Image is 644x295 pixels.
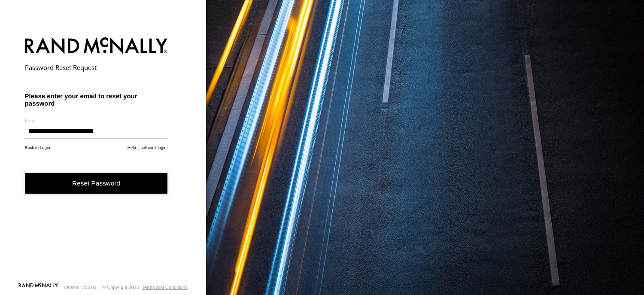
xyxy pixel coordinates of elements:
h2: Password Reset Request [25,63,168,72]
h3: Please enter your email to reset your password [25,92,168,107]
a: Visit our Website [18,283,58,292]
img: Rand McNally [25,36,168,58]
button: Reset Password [25,173,168,194]
a: Back to Login [25,145,50,150]
div: © Copyright 2025 - [102,285,188,290]
a: Terms and Conditions [142,285,188,290]
div: Version: 305.01 [64,285,97,290]
label: Email [25,117,168,124]
a: Help, I still can't login! [128,145,168,150]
